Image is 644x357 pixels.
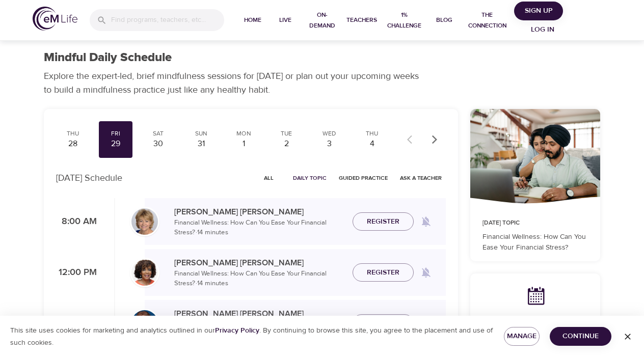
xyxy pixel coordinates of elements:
p: [DATE] Schedule [56,171,122,185]
img: Lisa_Wickham-min.jpg [131,208,158,235]
div: 2 [274,138,299,150]
img: logo [33,7,77,31]
div: Thu [359,129,385,138]
p: [PERSON_NAME] [PERSON_NAME] [174,206,344,218]
div: Sun [189,129,214,138]
p: Register for sessions to add them to your calendar [482,314,588,336]
div: 1 [231,138,257,150]
p: Financial Wellness: How Can You Ease Your Financial Stress? · 14 minutes [174,269,344,289]
span: Remind me when a class goes live every Friday at 8:00 AM [414,209,438,234]
div: 28 [60,138,86,150]
span: Ask a Teacher [400,173,442,183]
button: Register [353,212,414,231]
span: Manage [512,330,531,343]
button: Guided Practice [335,170,392,186]
p: 12:00 PM [56,266,97,280]
span: 1% Challenge [385,10,423,31]
button: Register [353,263,414,282]
div: 29 [103,138,128,150]
span: Continue [558,330,603,343]
div: 3 [316,138,342,150]
div: 31 [189,138,214,150]
input: Find programs, teachers, etc... [111,9,224,31]
p: 8:00 AM [56,215,97,229]
span: Sign Up [518,5,559,17]
p: Financial Wellness: How Can You Ease Your Financial Stress? [482,232,588,253]
button: Register [353,314,414,333]
button: Continue [550,327,611,346]
div: Thu [60,129,86,138]
a: Privacy Policy [215,326,259,335]
h1: Mindful Daily Schedule [44,50,172,65]
span: Guided Practice [339,173,388,183]
span: Register [367,266,399,279]
button: Sign Up [514,2,563,20]
p: [PERSON_NAME] [PERSON_NAME] [174,308,344,320]
p: [DATE] Topic [482,218,588,228]
img: Elaine_Smookler-min.jpg [131,310,158,337]
div: Tue [274,129,299,138]
div: Wed [316,129,342,138]
span: Teachers [346,15,377,25]
div: 4 [359,138,385,150]
span: Blog [432,15,457,25]
button: Ask a Teacher [396,170,446,186]
img: Janet_Jackson-min.jpg [131,259,158,286]
button: All [252,170,285,186]
span: Remind me when a class goes live every Friday at 3:00 PM [414,311,438,336]
button: Log in [518,20,567,39]
p: Financial Wellness: How Can You Ease Your Financial Stress? · 14 minutes [174,218,344,238]
span: Log in [522,23,563,36]
span: On-Demand [306,10,338,31]
p: Explore the expert-led, brief mindfulness sessions for [DATE] or plan out your upcoming weeks to ... [44,69,426,97]
span: Live [273,15,298,25]
span: Register [367,215,399,228]
span: The Connection [465,10,511,31]
button: Daily Topic [289,170,331,186]
p: [PERSON_NAME] [PERSON_NAME] [174,257,344,269]
div: Mon [231,129,257,138]
div: Fri [103,129,128,138]
button: Manage [504,327,540,346]
div: 30 [146,138,171,150]
span: All [256,173,281,183]
span: Daily Topic [293,173,327,183]
div: Sat [146,129,171,138]
span: Home [240,15,265,25]
span: Remind me when a class goes live every Friday at 12:00 PM [414,260,438,285]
